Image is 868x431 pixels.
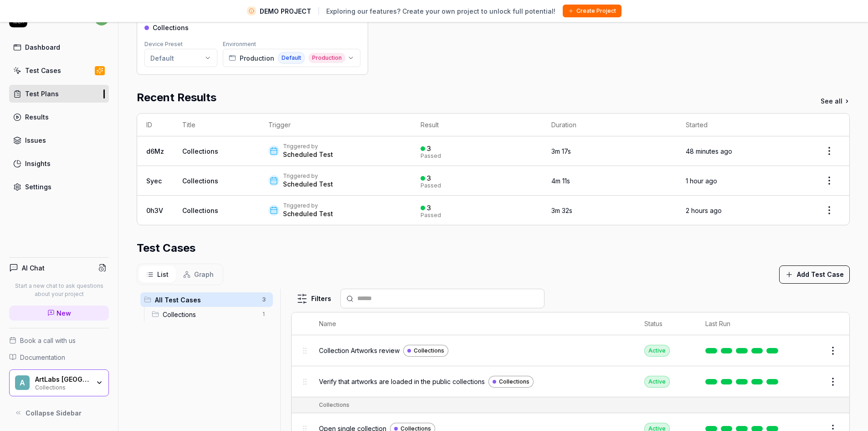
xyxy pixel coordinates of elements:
[488,376,534,388] a: Collections
[291,290,337,308] button: Filters
[821,96,850,106] a: See all
[148,307,273,322] div: Drag to reorderCollections1
[319,346,400,355] span: Collection Artworks review
[644,345,670,357] div: Active
[9,178,109,196] a: Settings
[283,209,333,218] div: Scheduled Test
[56,308,71,318] span: New
[259,114,411,136] th: Trigger
[283,180,333,189] div: Scheduled Test
[686,207,722,214] time: 2 hours ago
[283,143,333,150] div: Triggered by
[9,306,109,321] a: New
[163,310,257,319] span: Collections
[414,347,444,355] span: Collections
[310,312,635,335] th: Name
[25,89,59,99] div: Test Plans
[551,177,570,185] time: 4m 11s
[194,270,214,279] span: Graph
[260,6,311,16] span: DEMO PROJECT
[139,266,176,283] button: List
[153,23,189,32] span: Collections
[35,383,90,390] div: Collections
[427,174,431,182] div: 3
[25,159,51,168] div: Insights
[223,41,256,47] label: Environment
[779,265,850,284] button: Add Test Case
[137,89,216,106] h2: Recent Results
[25,42,60,52] div: Dashboard
[144,49,217,67] button: Default
[258,294,269,305] span: 3
[137,240,195,256] h2: Test Cases
[283,150,333,159] div: Scheduled Test
[25,182,51,192] div: Settings
[157,270,169,279] span: List
[499,378,529,386] span: Collections
[427,145,431,153] div: 3
[15,375,30,390] span: A
[182,207,218,214] a: Collections
[150,53,174,63] div: Default
[240,53,274,63] span: Production
[173,114,259,136] th: Title
[551,207,572,214] time: 3m 32s
[144,41,183,47] label: Device Preset
[9,85,109,103] a: Test Plans
[292,335,849,366] tr: Collection Artworks reviewCollectionsActive
[182,147,218,155] a: Collections
[9,336,109,345] a: Book a call with us
[26,408,82,418] span: Collapse Sidebar
[22,263,45,273] h4: AI Chat
[644,376,670,388] div: Active
[319,377,485,386] span: Verify that artworks are loaded in the public collections
[308,53,345,63] span: Production
[326,6,555,16] span: Exploring our features? Create your own project to unlock full potential!
[25,135,46,145] div: Issues
[137,114,173,136] th: ID
[319,401,349,409] div: Collections
[283,202,333,209] div: Triggered by
[677,114,809,136] th: Started
[696,312,791,335] th: Last Run
[283,172,333,180] div: Triggered by
[223,49,360,67] button: ProductionDefaultProduction
[542,114,677,136] th: Duration
[25,112,49,122] div: Results
[635,312,696,335] th: Status
[278,52,305,64] span: Default
[155,295,257,305] span: All Test Cases
[9,131,109,149] a: Issues
[9,155,109,172] a: Insights
[146,147,164,155] a: d6Mz
[9,353,109,362] a: Documentation
[686,147,732,155] time: 48 minutes ago
[9,38,109,56] a: Dashboard
[20,336,76,345] span: Book a call with us
[9,62,109,79] a: Test Cases
[146,177,162,185] a: Syec
[411,114,542,136] th: Result
[563,5,621,17] button: Create Project
[35,375,90,384] div: ArtLabs Europe
[427,204,431,212] div: 3
[20,353,65,362] span: Documentation
[403,345,448,357] a: Collections
[551,147,571,155] time: 3m 17s
[686,177,717,185] time: 1 hour ago
[182,177,218,185] a: Collections
[9,369,109,397] button: AArtLabs [GEOGRAPHIC_DATA]Collections
[9,404,109,422] button: Collapse Sidebar
[176,266,221,283] button: Graph
[292,366,849,397] tr: Verify that artworks are loaded in the public collectionsCollectionsActive
[146,207,163,214] a: 0h3V
[421,153,441,159] div: Passed
[25,66,61,75] div: Test Cases
[9,108,109,126] a: Results
[258,309,269,320] span: 1
[421,183,441,188] div: Passed
[421,213,441,218] div: Passed
[9,282,109,298] p: Start a new chat to ask questions about your project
